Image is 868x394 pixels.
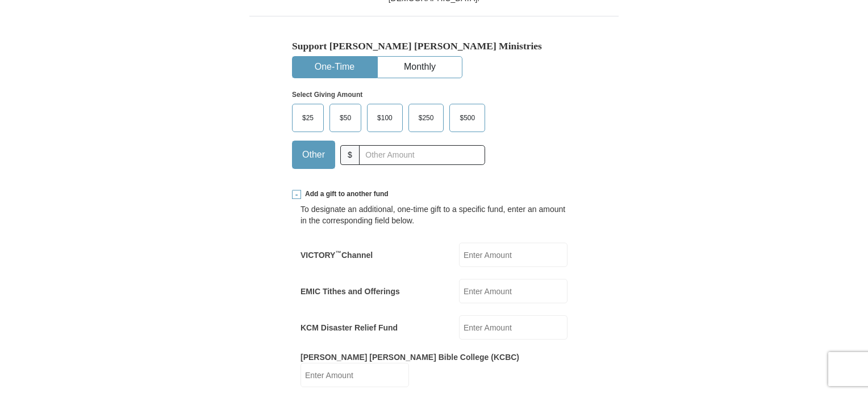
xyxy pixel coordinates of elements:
button: One-Time [293,57,377,78]
input: Enter Amount [301,363,409,387]
sup: ™ [335,249,341,256]
span: Add a gift to another fund [301,189,389,199]
input: Other Amount [359,145,485,165]
h5: Support [PERSON_NAME] [PERSON_NAME] Ministries [292,40,576,52]
div: To designate an additional, one-time gift to a specific fund, enter an amount in the correspondin... [301,204,567,226]
strong: Select Giving Amount [292,91,362,99]
input: Enter Amount [459,279,567,303]
span: $250 [413,109,440,126]
input: Enter Amount [459,243,567,267]
input: Enter Amount [459,315,567,340]
span: $25 [297,109,319,126]
span: $ [340,145,360,165]
span: $50 [334,109,357,126]
label: VICTORY Channel [301,249,373,261]
label: KCM Disaster Relief Fund [301,322,398,333]
span: $500 [454,109,481,126]
span: Other [297,146,331,163]
button: Monthly [378,57,462,78]
label: EMIC Tithes and Offerings [301,286,400,297]
label: [PERSON_NAME] [PERSON_NAME] Bible College (KCBC) [301,351,519,363]
span: $100 [372,109,398,126]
